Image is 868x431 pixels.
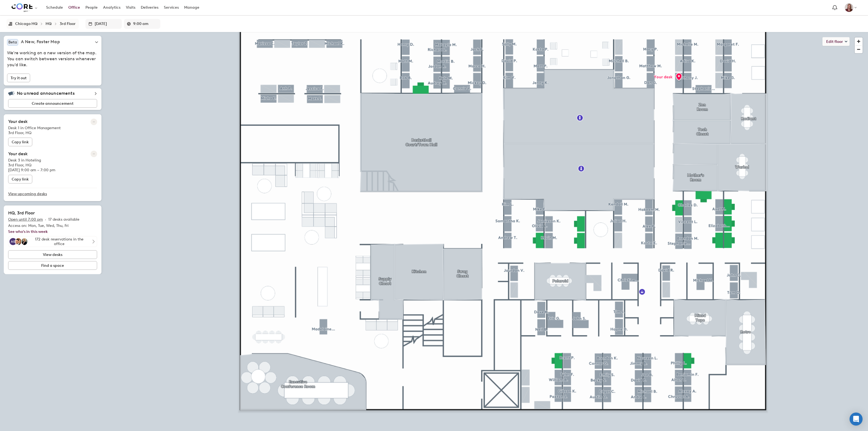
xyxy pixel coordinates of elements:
img: Eryn Kurdys [845,3,853,12]
button: Chicago HQ [14,20,39,28]
p: 17 desks available [48,216,79,223]
div: Adam Joel [15,237,23,246]
div: 3rd Floor [60,21,76,26]
h2: Your desk [8,151,28,157]
button: 3rd Floor [58,20,77,28]
button: Find a space [8,261,97,270]
div: Open Intercom Messenger [850,413,863,426]
a: View upcoming desks [8,188,97,200]
button: Create announcement [8,99,97,108]
button: Copy link [8,138,32,146]
span: 3rd Floor, HQ [8,131,31,135]
h2: HQ, 3rd Floor [8,210,97,216]
a: Schedule [43,3,66,12]
span: Beta [8,40,17,45]
div: Adam Grant [9,237,17,246]
h5: No unread announcements [17,91,75,96]
span: Desk 3 in Hoteling [8,158,41,163]
img: Adisa Kahvedzic [20,238,27,245]
div: Chicago HQ [15,21,37,26]
button: More reservation options [91,119,97,125]
div: Adisa Kahvedzic [21,237,29,246]
button: Eryn Kurdys [842,2,859,13]
a: Deliveries [138,3,161,12]
input: Enter date in L format or select it from the dropdown [95,19,119,29]
p: Open until 7:00 pm [8,216,43,223]
button: More reservation options [91,151,97,157]
h2: Your desk [8,119,28,124]
a: Manage [181,3,202,12]
button: View desks [8,250,97,259]
div: 172 desk reservations in the office [29,237,88,246]
a: Analytics [100,3,123,12]
a: People [83,3,100,12]
input: Enter a time in h:mm a format or select it for a dropdown list [133,19,158,29]
p: Access on: Mon, Tue, Wed, Thu, Fri [8,223,97,229]
button: Adam GrantAdam JoelAdisa Kahvedzic172 desk reservations in the office [8,236,97,247]
a: Visits [123,3,138,12]
a: Notification bell navigates to notifications page [830,3,840,13]
a: See who's in this week [8,229,48,234]
h5: A New, Faster Map [21,39,60,46]
div: No unread announcements [8,90,97,97]
div: AG [9,238,17,245]
img: Adam Joel [14,238,21,245]
button: HQ [44,20,53,28]
button: Select an organization - Core Spaces currently selected [9,2,41,14]
span: Notification bell navigates to notifications page [831,4,838,11]
span: Desk 1 in Office Management [8,126,61,130]
button: Edit floor [822,37,850,46]
button: Copy link [8,175,32,183]
a: Services [161,3,181,12]
a: Office [66,3,83,12]
button: Try it out [7,74,30,82]
div: HQ [46,21,52,26]
p: [DATE] 9:00 am – 7:00 pm [8,168,55,173]
div: BetaA New, Faster MapWe're working on a new version of the map. You can switch between versions w... [7,39,98,68]
span: 3rd Floor, HQ [8,163,31,167]
span: We're working on a new version of the map. You can switch between versions whenever you'd like. [7,50,98,68]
